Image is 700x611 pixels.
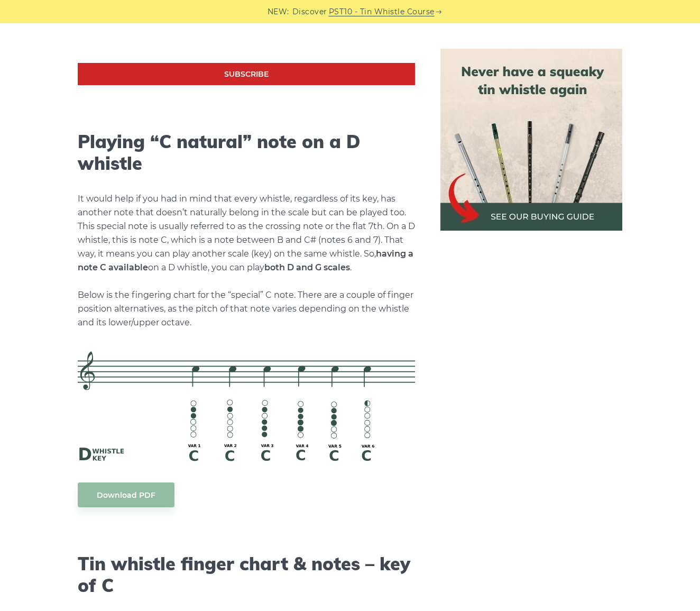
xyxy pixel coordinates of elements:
h2: Tin whistle finger chart & notes – key of C [78,553,415,597]
a: PST10 - Tin Whistle Course [329,6,435,18]
strong: both D and G scales [264,262,350,272]
p: It would help if you had in mind that every whistle, regardless of its key, has another note that... [78,192,415,330]
span: Discover [292,6,327,18]
a: Download PDF [78,482,174,507]
img: tin whistle buying guide [440,49,622,231]
h2: Playing “C natural” note on a D whistle [78,131,415,175]
span: NEW: [268,6,289,18]
a: Subscribe [78,63,415,86]
img: C natural fingering on D whistle [78,351,415,461]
